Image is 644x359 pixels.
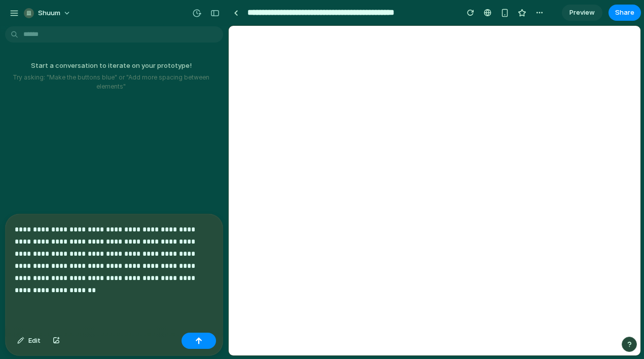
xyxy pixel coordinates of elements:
[562,5,602,21] a: Preview
[615,8,634,18] span: Share
[28,336,41,346] span: Edit
[38,8,60,18] span: Shuum
[4,61,218,71] p: Start a conversation to iterate on your prototype!
[4,73,218,91] p: Try asking: "Make the buttons blue" or "Add more spacing between elements"
[12,333,46,349] button: Edit
[609,5,641,21] button: Share
[569,8,595,18] span: Preview
[20,5,76,21] button: Shuum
